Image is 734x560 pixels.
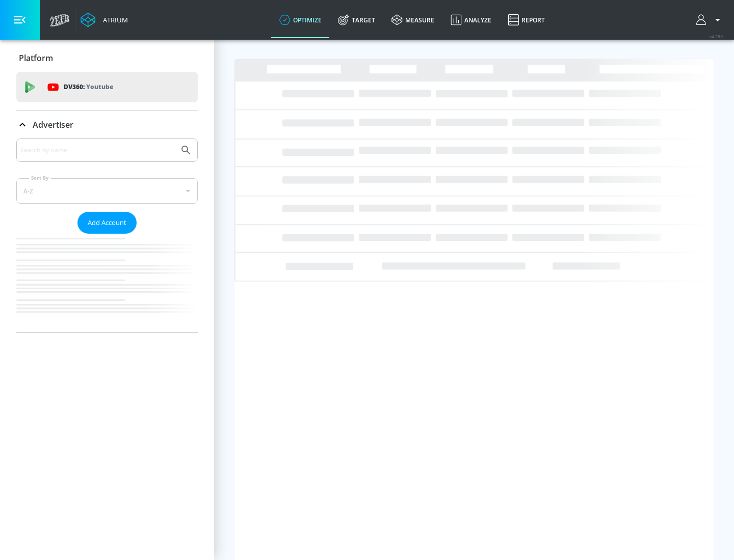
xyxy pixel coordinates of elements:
[16,110,198,139] div: Advertiser
[383,2,442,38] a: measure
[86,81,113,92] p: Youtube
[442,2,500,38] a: Analyze
[64,81,113,93] p: DV360:
[88,217,126,229] span: Add Account
[99,15,128,24] div: Atrium
[16,72,198,102] div: DV360: Youtube
[77,212,137,234] button: Add Account
[710,34,724,39] span: v 4.28.0
[16,234,198,332] nav: list of Advertiser
[271,2,330,38] a: optimize
[330,2,383,38] a: Target
[16,44,198,72] div: Platform
[16,178,198,204] div: A-Z
[20,144,175,157] input: Search by name
[81,12,128,27] a: Atrium
[19,52,53,64] p: Platform
[29,175,51,181] label: Sort By
[500,2,553,38] a: Report
[33,119,73,130] p: Advertiser
[16,138,198,332] div: Advertiser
